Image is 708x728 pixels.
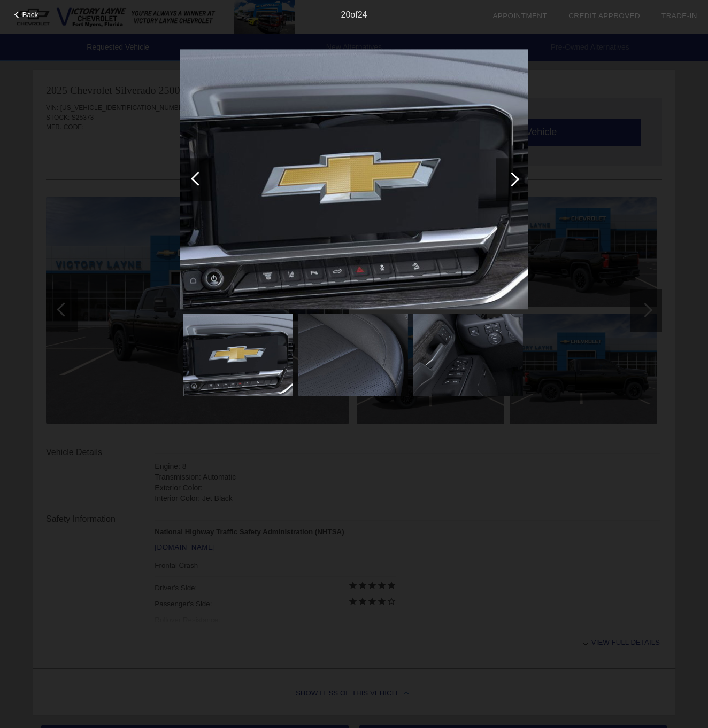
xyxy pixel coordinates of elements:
[298,314,408,396] img: 2025-chevrolet-silverado-2500-crew-pickup-21.jpg
[661,12,697,20] a: Trade-In
[341,10,351,19] span: 20
[183,314,293,396] img: 2025-chevrolet-silverado-2500-crew-pickup-20.jpg
[568,12,640,20] a: Credit Approved
[180,49,528,310] img: 2025-chevrolet-silverado-2500-crew-pickup-20.jpg
[358,10,367,19] span: 24
[492,12,547,20] a: Appointment
[413,314,523,396] img: 2025-chevrolet-silverado-2500-crew-pickup-22.jpg
[22,11,39,19] span: Back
